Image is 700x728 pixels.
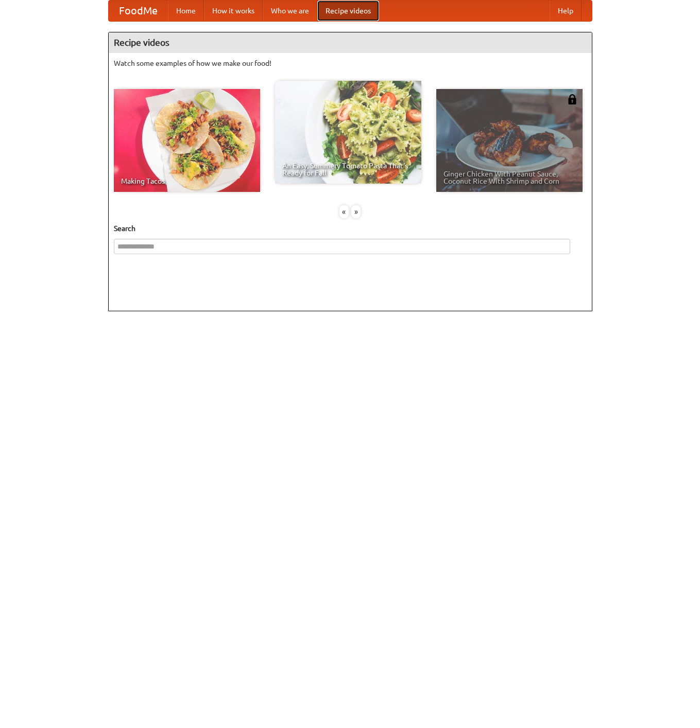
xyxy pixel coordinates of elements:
h5: Search [114,223,587,234]
a: Who we are [263,1,317,21]
a: Recipe videos [317,1,379,21]
a: FoodMe [109,1,168,21]
img: 483408.png [567,94,577,104]
div: « [339,205,349,218]
a: Making Tacos [114,89,260,192]
h4: Recipe videos [109,32,592,53]
span: An Easy, Summery Tomato Pasta That's Ready for Fall [282,162,414,176]
div: » [351,205,361,218]
p: Watch some examples of how we make our food! [114,58,587,68]
span: Making Tacos [121,177,253,185]
a: Help [550,1,582,21]
a: An Easy, Summery Tomato Pasta That's Ready for Fall [275,81,421,184]
a: How it works [204,1,263,21]
a: Home [168,1,204,21]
